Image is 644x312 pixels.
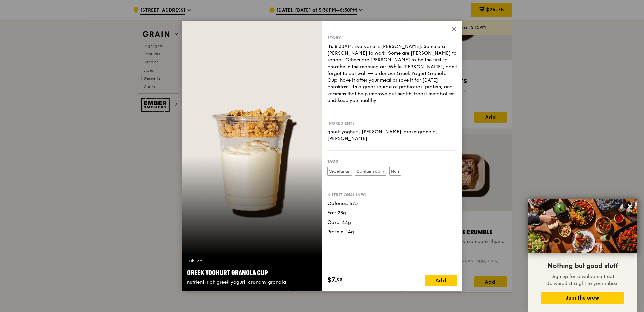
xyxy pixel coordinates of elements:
div: Nutritional info [327,192,457,198]
label: Nuts [389,167,401,176]
div: Ingredients [327,121,457,126]
div: Carb: 44g [327,219,457,226]
div: Chilled [187,257,204,265]
div: Fat: 28g [327,210,457,216]
button: Join the crew [541,292,624,304]
div: It’s 8:30AM. Everyone is [PERSON_NAME]. Some are [PERSON_NAME] to work. Some are [PERSON_NAME] to... [327,43,457,104]
img: DSC07876-Edit02-Large.jpeg [528,199,637,253]
div: Protein: 14g [327,229,457,235]
div: greek yoghurt, [PERSON_NAME]' graze granola, [PERSON_NAME] [327,129,457,142]
span: 00 [337,277,342,282]
label: Vegetarian [327,167,352,176]
div: Tags [327,159,457,164]
div: Story [327,35,457,41]
div: Calories: 475 [327,200,457,207]
span: Sign up for a welcome treat delivered straight to your inbox. [546,274,619,286]
button: Close [625,201,636,212]
label: Contains dairy [355,167,386,176]
div: Greek Yoghurt Granola Cup [187,268,317,278]
span: $7. [327,275,337,285]
div: nutrient-rich greek yogurt, crunchy granola [187,279,317,286]
div: Add [425,275,457,286]
span: Nothing but good stuff [547,262,618,270]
